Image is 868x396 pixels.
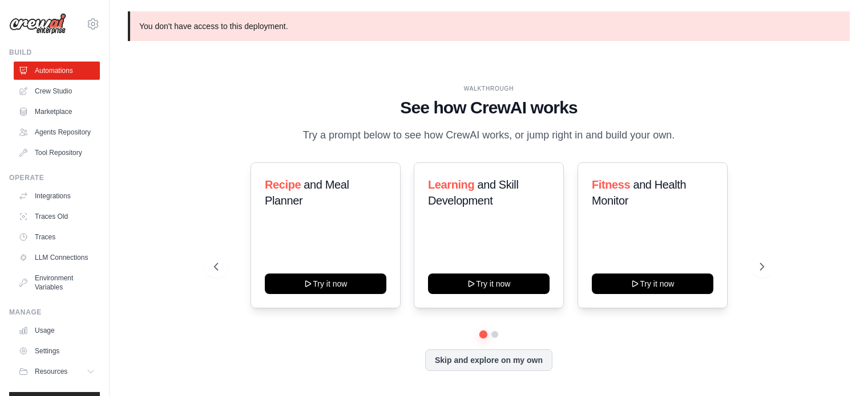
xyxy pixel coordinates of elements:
[9,173,100,182] div: Operate
[35,367,67,376] span: Resources
[214,84,764,93] div: WALKTHROUGH
[14,62,100,80] a: Automations
[9,308,100,317] div: Manage
[297,127,681,144] p: Try a prompt below to see how CrewAI works, or jump right in and build your own.
[9,13,66,35] img: Logo
[14,248,100,267] a: LLM Connections
[14,342,100,360] a: Settings
[592,273,713,294] button: Try it now
[14,123,100,141] a: Agents Repository
[14,207,100,226] a: Traces Old
[14,144,100,162] a: Tool Repository
[14,103,100,121] a: Marketplace
[14,362,100,381] button: Resources
[14,228,100,246] a: Traces
[428,178,474,191] span: Learning
[128,11,850,41] p: You don't have access to this deployment.
[428,273,550,294] button: Try it now
[265,178,301,191] span: Recipe
[14,269,100,296] a: Environment Variables
[14,187,100,205] a: Integrations
[265,178,349,207] span: and Meal Planner
[428,178,518,207] span: and Skill Development
[14,321,100,340] a: Usage
[592,178,686,207] span: and Health Monitor
[214,97,764,118] h1: See how CrewAI works
[425,349,552,371] button: Skip and explore on my own
[265,273,386,294] button: Try it now
[592,178,630,191] span: Fitness
[14,82,100,100] a: Crew Studio
[9,48,100,57] div: Build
